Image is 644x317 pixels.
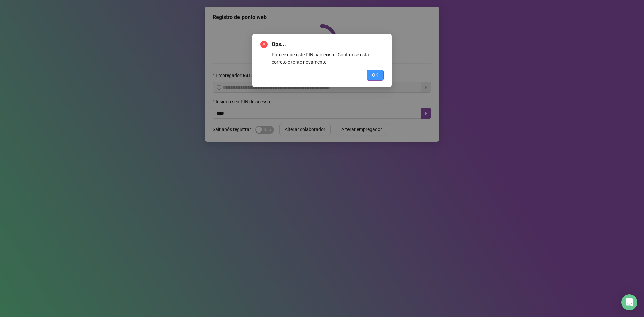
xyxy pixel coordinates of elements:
[272,40,384,48] span: Ops...
[621,294,637,310] div: Open Intercom Messenger
[372,71,378,79] span: OK
[367,70,384,81] button: OK
[272,51,384,66] div: Parece que este PIN não existe. Confira se está correto e tente novamente.
[260,41,268,48] span: close-circle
